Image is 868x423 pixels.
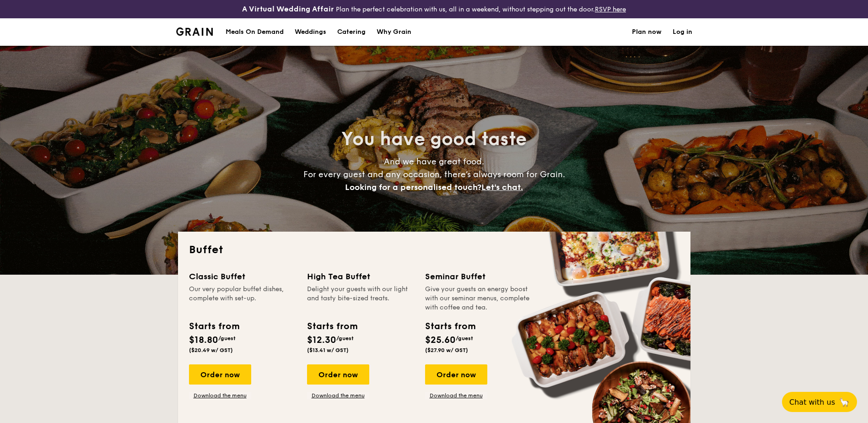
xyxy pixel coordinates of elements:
[189,364,251,385] div: Order now
[371,18,417,46] a: Why Grain
[332,18,371,46] a: Catering
[303,157,565,192] span: And we have great food. For every guest and any occasion, there’s always room for Grain.
[481,182,523,192] span: Let's chat.
[425,270,532,283] div: Seminar Buffet
[176,27,213,36] a: Logotype
[632,18,662,46] a: Plan now
[307,285,414,312] div: Delight your guests with our light and tasty bite-sized treats.
[345,182,481,192] span: Looking for a personalised touch?
[595,5,626,13] a: RSVP here
[377,18,411,46] div: Why Grain
[337,18,366,46] h1: Catering
[189,285,296,312] div: Our very popular buffet dishes, complete with set-up.
[242,4,334,15] h4: A Virtual Wedding Affair
[425,285,532,312] div: Give your guests an energy boost with our seminar menus, complete with coffee and tea.
[336,335,354,342] span: /guest
[456,335,473,342] span: /guest
[307,335,336,346] span: $12.30
[425,364,487,385] div: Order now
[171,4,698,15] div: Plan the perfect celebration with us, all in a weekend, without stepping out the door.
[307,392,369,399] a: Download the menu
[189,270,296,283] div: Classic Buffet
[189,243,679,257] h2: Buffet
[307,320,357,333] div: Starts from
[176,27,213,36] img: Grain
[218,335,236,342] span: /guest
[789,398,835,407] span: Chat with us
[189,392,251,399] a: Download the menu
[341,128,527,150] span: You have good taste
[226,18,284,46] div: Meals On Demand
[425,320,475,333] div: Starts from
[295,18,326,46] div: Weddings
[289,18,332,46] a: Weddings
[307,347,349,353] span: ($13.41 w/ GST)
[673,18,692,46] a: Log in
[189,320,239,333] div: Starts from
[425,392,487,399] a: Download the menu
[307,270,414,283] div: High Tea Buffet
[425,335,456,346] span: $25.60
[189,335,218,346] span: $18.80
[425,347,468,353] span: ($27.90 w/ GST)
[307,364,369,385] div: Order now
[782,392,857,412] button: Chat with us🦙
[220,18,289,46] a: Meals On Demand
[839,397,850,407] span: 🦙
[189,347,233,353] span: ($20.49 w/ GST)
